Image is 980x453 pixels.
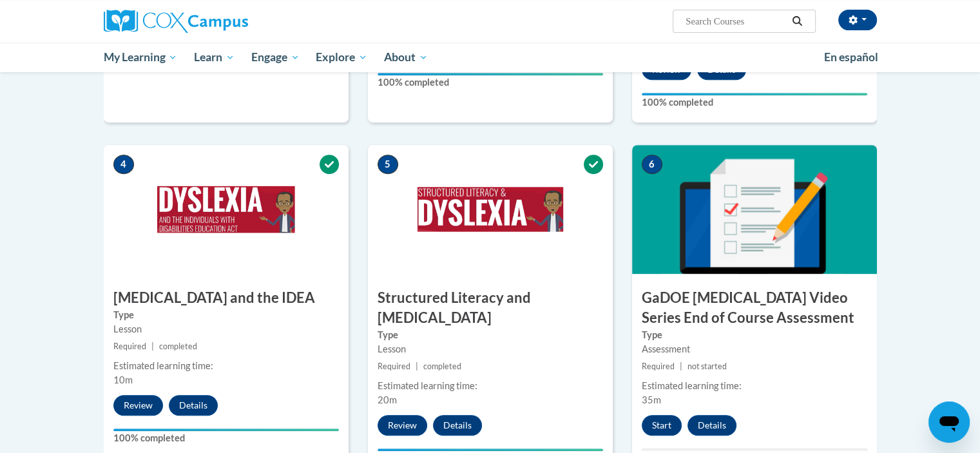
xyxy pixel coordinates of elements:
[194,50,235,65] span: Learn
[642,361,675,371] span: Required
[113,374,133,385] span: 10m
[151,342,154,351] span: |
[632,288,877,328] h3: GaDOE [MEDICAL_DATA] Video Series End of Course Assessment
[378,155,398,174] span: 5
[838,10,877,30] button: Account Settings
[316,50,367,65] span: Explore
[243,43,308,72] a: Engage
[113,308,339,322] label: Type
[113,431,339,445] label: 100% completed
[423,361,461,371] span: completed
[104,145,349,274] img: Course Image
[642,95,867,110] label: 100% completed
[378,328,603,342] label: Type
[104,10,349,33] a: Cox Campus
[684,14,787,29] input: Search Courses
[84,43,896,72] div: Main menu
[433,415,482,436] button: Details
[378,73,603,75] div: Your progress
[787,14,807,29] button: Search
[378,379,603,393] div: Estimated learning time:
[113,342,146,351] span: Required
[186,43,243,72] a: Learn
[632,145,877,274] img: Course Image
[378,415,427,436] button: Review
[251,50,300,65] span: Engage
[416,361,418,371] span: |
[824,50,878,64] span: En español
[113,322,339,336] div: Lesson
[642,379,867,393] div: Estimated learning time:
[95,43,186,72] a: My Learning
[113,395,163,416] button: Review
[680,361,682,371] span: |
[642,93,867,95] div: Your progress
[816,44,887,71] a: En español
[642,155,662,174] span: 6
[378,342,603,356] div: Lesson
[104,288,349,308] h3: [MEDICAL_DATA] and the IDEA
[687,415,736,436] button: Details
[159,342,197,351] span: completed
[642,328,867,342] label: Type
[378,361,410,371] span: Required
[378,75,603,90] label: 100% completed
[113,155,134,174] span: 4
[928,401,970,443] iframe: Button to launch messaging window
[113,429,339,431] div: Your progress
[376,43,436,72] a: About
[368,288,613,328] h3: Structured Literacy and [MEDICAL_DATA]
[642,394,661,405] span: 35m
[384,50,428,65] span: About
[687,361,727,371] span: not started
[378,394,397,405] span: 20m
[103,50,177,65] span: My Learning
[169,395,218,416] button: Details
[104,10,248,33] img: Cox Campus
[642,415,682,436] button: Start
[368,145,613,274] img: Course Image
[642,342,867,356] div: Assessment
[307,43,376,72] a: Explore
[378,448,603,451] div: Your progress
[113,359,339,373] div: Estimated learning time:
